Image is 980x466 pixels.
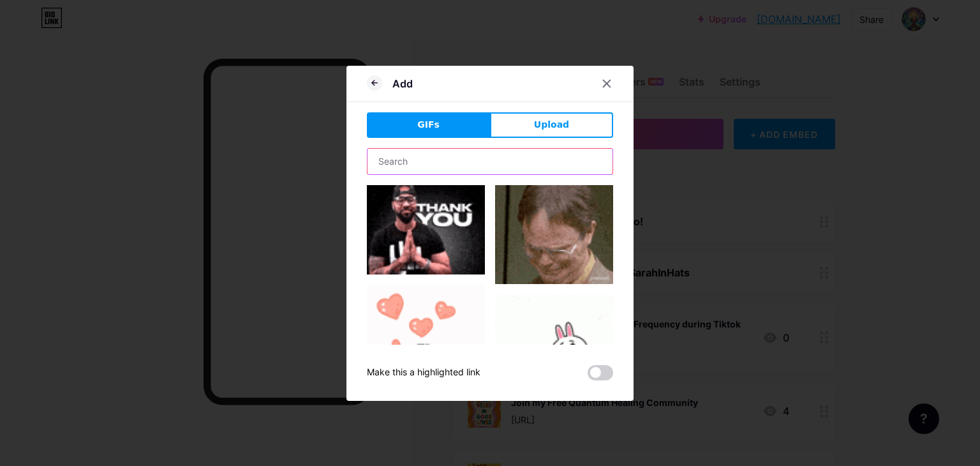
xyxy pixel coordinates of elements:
[392,76,413,91] div: Add
[417,118,440,132] span: GIFs
[367,365,480,380] div: Make this a highlighted link
[490,112,613,138] button: Upload
[534,118,569,132] span: Upload
[495,294,613,396] img: Gihpy
[367,185,485,275] img: Gihpy
[367,149,612,174] input: Search
[495,185,613,284] img: Gihpy
[367,112,490,138] button: GIFs
[367,285,485,403] img: Gihpy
